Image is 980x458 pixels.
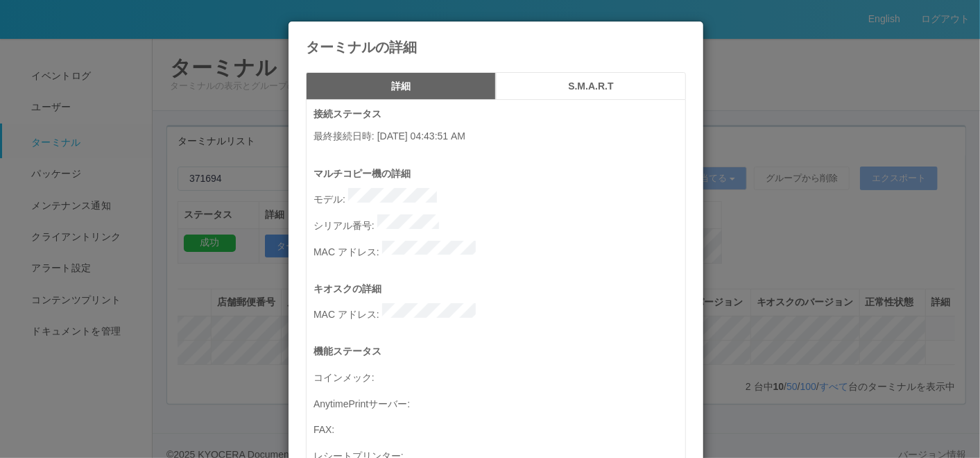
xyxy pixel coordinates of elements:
p: 最終接続日時 : [DATE] 04:43:51 AM [313,129,685,144]
p: FAX : [313,418,685,437]
p: マルチコピー機の詳細 [313,167,685,181]
p: MAC アドレス : [313,303,685,322]
p: シリアル番号 : [313,214,685,233]
h5: 詳細 [311,81,491,92]
p: MAC アドレス : [313,241,685,260]
p: 機能ステータス [313,344,685,359]
p: モデル : [313,188,685,207]
p: AnytimePrintサーバー : [313,393,685,412]
button: S.M.A.R.T [496,72,686,100]
button: 詳細 [306,72,496,100]
h4: ターミナルの詳細 [306,40,686,55]
h5: S.M.A.R.T [501,81,681,92]
p: コインメック : [313,366,685,385]
p: 接続ステータス [313,107,685,121]
p: キオスクの詳細 [313,282,685,296]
